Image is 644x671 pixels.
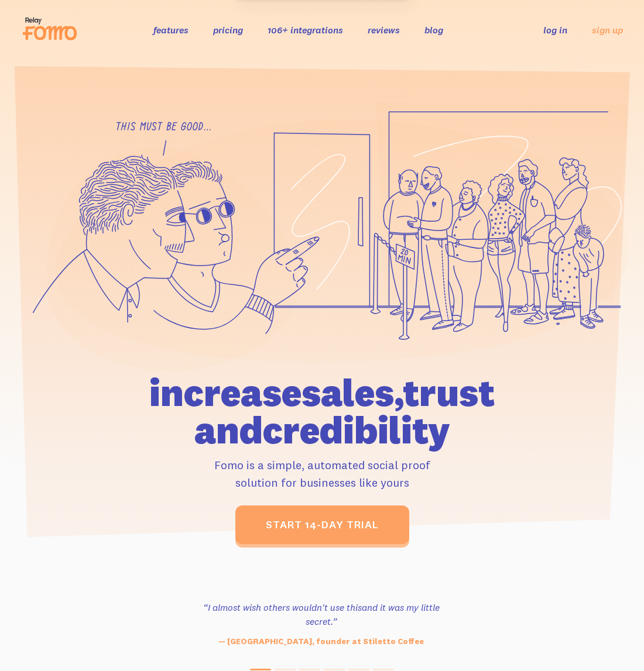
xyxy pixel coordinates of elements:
[153,24,189,36] a: features
[543,24,567,36] a: log in
[196,635,447,648] p: — [GEOGRAPHIC_DATA], founder at Stiletto Coffee
[213,24,243,36] a: pricing
[108,456,537,491] p: Fomo is a simple, automated social proof solution for businesses like yours
[268,24,343,36] a: 106+ integrations
[592,24,623,36] a: sign up
[235,505,409,544] a: start 14-day trial
[424,24,443,36] a: blog
[196,600,447,628] h3: “I almost wish others wouldn't use this and it was my little secret.”
[108,374,537,449] h1: increase sales, trust and credibility
[368,24,400,36] a: reviews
